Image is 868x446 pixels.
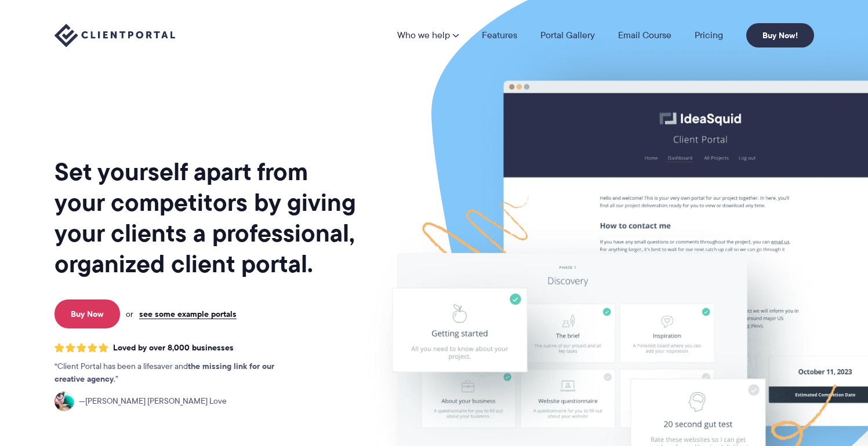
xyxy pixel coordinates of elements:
[113,343,234,353] span: Loved by over 8,000 businesses
[55,156,358,279] h1: Set yourself apart from your competitors by giving your clients a professional, organized client ...
[126,309,133,319] span: or
[482,31,517,40] a: Features
[618,31,671,40] a: Email Course
[139,309,237,319] a: see some example portals
[397,31,459,40] a: Who we help
[540,31,595,40] a: Portal Gallery
[695,31,723,40] a: Pricing
[55,360,298,386] p: Client Portal has been a lifesaver and .
[79,395,227,408] span: [PERSON_NAME] [PERSON_NAME] Love
[55,360,274,385] strong: the missing link for our creative agency
[746,23,814,47] a: Buy Now!
[55,299,120,328] a: Buy Now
